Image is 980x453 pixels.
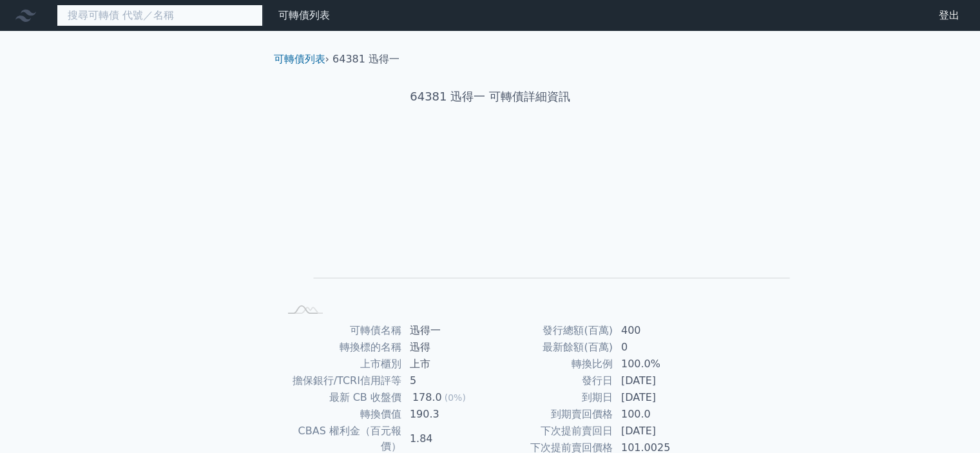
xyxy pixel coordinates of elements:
[410,390,445,405] div: 178.0
[928,5,970,26] a: 登出
[279,339,402,356] td: 轉換標的名稱
[613,389,702,406] td: [DATE]
[613,339,702,356] td: 0
[490,423,613,439] td: 下次提前賣回日
[332,52,399,67] li: 64381 迅得一
[402,406,490,423] td: 190.3
[613,406,702,423] td: 100.0
[279,322,402,339] td: 可轉債名稱
[490,389,613,406] td: 到期日
[613,322,702,339] td: 400
[274,53,325,65] a: 可轉債列表
[279,372,402,389] td: 擔保銀行/TCRI信用評等
[613,423,702,439] td: [DATE]
[402,356,490,372] td: 上市
[490,339,613,356] td: 最新餘額(百萬)
[402,322,490,339] td: 迅得一
[402,339,490,356] td: 迅得
[445,392,466,403] span: (0%)
[274,52,329,67] li: ›
[278,9,330,21] a: 可轉債列表
[264,88,717,106] h1: 64381 迅得一 可轉債詳細資訊
[490,406,613,423] td: 到期賣回價格
[279,389,402,406] td: 最新 CB 收盤價
[279,356,402,372] td: 上市櫃別
[57,5,263,26] input: 搜尋可轉債 代號／名稱
[613,372,702,389] td: [DATE]
[490,356,613,372] td: 轉換比例
[490,322,613,339] td: 發行總額(百萬)
[279,406,402,423] td: 轉換價值
[402,372,490,389] td: 5
[490,372,613,389] td: 發行日
[300,146,790,300] g: Chart
[613,356,702,372] td: 100.0%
